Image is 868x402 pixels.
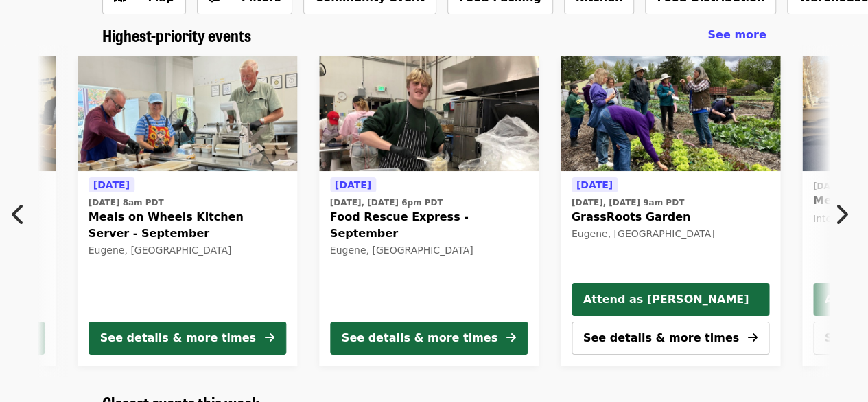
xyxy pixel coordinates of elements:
[561,56,780,172] img: GrassRoots Garden organized by FOOD For Lane County
[572,283,769,316] button: Attend as [PERSON_NAME]
[335,179,371,190] span: [DATE]
[330,245,528,256] div: Eugene, [GEOGRAPHIC_DATA]
[89,209,286,242] span: Meals on Wheels Kitchen Server - September
[823,195,868,234] button: Next item
[93,179,130,190] span: [DATE]
[572,197,684,209] time: [DATE], [DATE] 9am PDT
[561,56,780,172] a: GrassRoots Garden
[89,197,164,209] time: [DATE] 8am PDT
[319,56,539,172] img: Food Rescue Express - September organized by FOOD For Lane County
[12,201,25,227] i: chevron-left icon
[91,25,777,45] div: Highest-priority events
[707,28,766,41] span: See more
[330,209,528,242] span: Food Rescue Express - September
[100,330,256,346] div: See details & more times
[506,331,516,344] i: arrow-right icon
[330,197,443,209] time: [DATE], [DATE] 6pm PDT
[576,179,613,190] span: [DATE]
[78,56,297,366] a: See details for "Meals on Wheels Kitchen Server - September"
[319,56,539,366] a: See details for "Food Rescue Express - September"
[89,245,286,256] div: Eugene, [GEOGRAPHIC_DATA]
[748,331,758,344] i: arrow-right icon
[572,177,769,243] a: See details for "GrassRoots Garden"
[834,201,848,227] i: chevron-right icon
[102,23,251,47] span: Highest-priority events
[583,291,758,308] span: Attend as [PERSON_NAME]
[572,322,769,355] button: See details & more times
[102,25,251,45] a: Highest-priority events
[265,331,274,344] i: arrow-right icon
[583,331,739,344] span: See details & more times
[707,27,766,43] a: See more
[342,330,497,346] div: See details & more times
[572,209,769,225] span: GrassRoots Garden
[572,228,769,240] div: Eugene, [GEOGRAPHIC_DATA]
[78,56,297,172] img: Meals on Wheels Kitchen Server - September organized by FOOD For Lane County
[330,322,528,355] button: See details & more times
[89,322,286,355] button: See details & more times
